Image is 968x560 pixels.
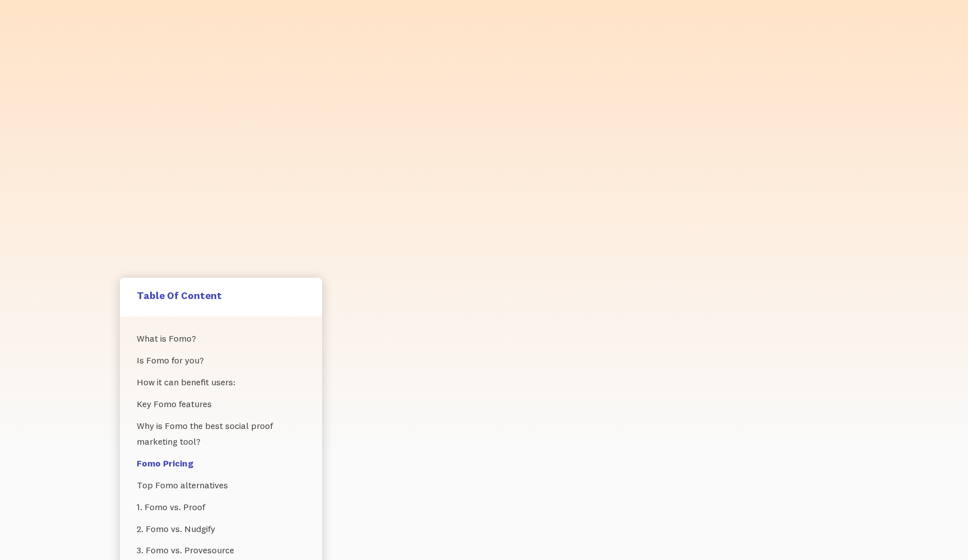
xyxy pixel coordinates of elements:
a: Why is Fomo the best social proof marketing tool? [137,415,305,453]
a: Fomo Pricing [137,452,305,474]
a: 1. Fomo vs. Proof [137,496,305,518]
a: Is Fomo for you? [137,349,305,371]
strong: Fomo Pricing [137,458,194,469]
a: What is Fomo? [137,328,305,349]
a: 2. Fomo vs. Nudgify [137,518,305,540]
a: Top Fomo alternatives [137,474,305,496]
a: Key Fomo features [137,393,305,415]
a: How it can benefit users: [137,371,305,393]
h5: Table Of Content [137,289,305,302]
